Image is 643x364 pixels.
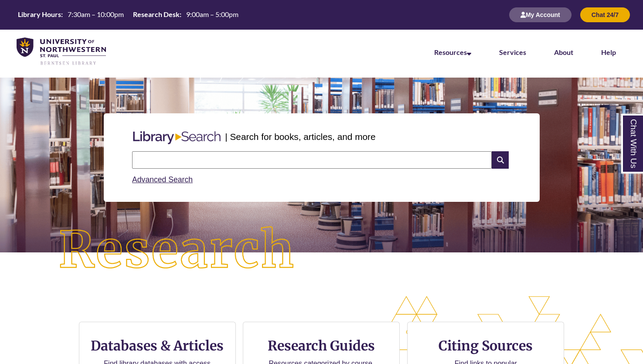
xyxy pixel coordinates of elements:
[509,11,572,18] a: My Account
[580,7,630,22] button: Chat 24/7
[601,48,616,56] a: Help
[250,337,392,354] h3: Research Guides
[186,10,238,18] span: 9:00am – 5:00pm
[14,10,242,19] table: Hours Today
[225,130,375,143] p: | Search for books, articles, and more
[554,48,573,56] a: About
[17,37,106,66] img: UNWSP Library Logo
[499,48,526,56] a: Services
[86,337,228,354] h3: Databases & Articles
[434,48,471,56] a: Resources
[68,10,124,18] span: 7:30am – 10:00pm
[32,200,322,301] img: Research
[509,7,572,22] button: My Account
[129,128,225,148] img: Libary Search
[492,151,508,169] i: Search
[132,175,193,184] a: Advanced Search
[14,10,64,19] th: Library Hours:
[580,11,630,18] a: Chat 24/7
[432,337,539,354] h3: Citing Sources
[14,10,242,20] a: Hours Today
[129,10,183,19] th: Research Desk:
